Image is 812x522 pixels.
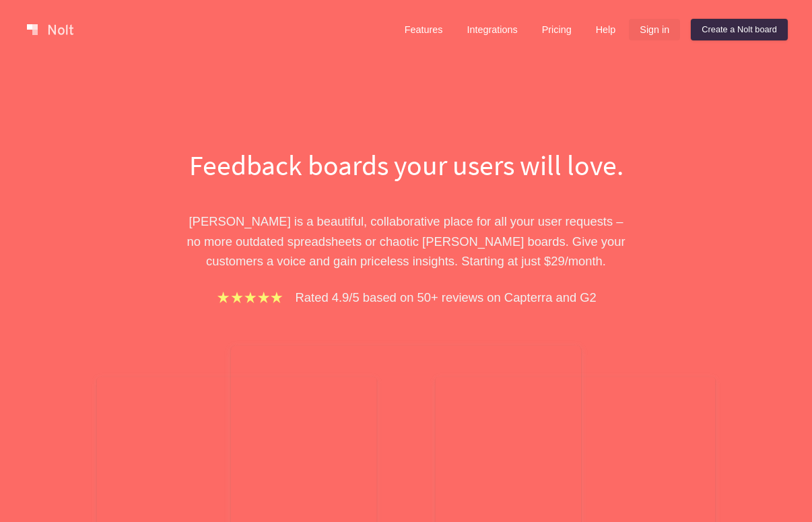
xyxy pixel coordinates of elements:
[174,211,638,271] p: [PERSON_NAME] is a beautiful, collaborative place for all your user requests – no more outdated s...
[456,19,528,40] a: Integrations
[531,19,582,40] a: Pricing
[394,19,454,40] a: Features
[174,145,638,185] h1: Feedback boards your users will love.
[585,19,627,40] a: Help
[691,19,788,40] a: Create a Nolt board
[629,19,680,40] a: Sign in
[215,290,284,305] img: stars.b067e34983.png
[296,288,597,307] p: Rated 4.9/5 based on 50+ reviews on Capterra and G2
